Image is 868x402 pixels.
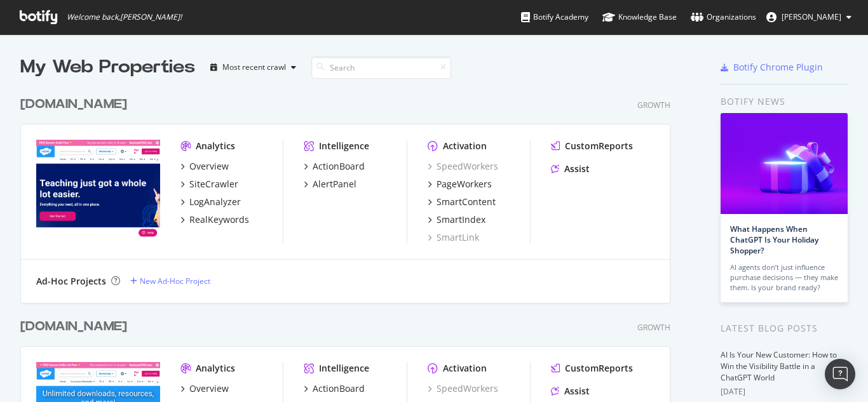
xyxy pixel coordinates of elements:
[551,385,590,398] a: Assist
[196,362,235,375] div: Analytics
[428,196,496,208] a: SmartContent
[180,178,238,191] a: SiteCrawler
[304,178,356,191] a: AlertPanel
[180,196,241,208] a: LogAnalyzer
[564,163,590,175] div: Assist
[140,276,210,286] div: New Ad-Hoc Project
[437,213,485,226] div: SmartIndex
[189,213,249,226] div: RealKeywords
[721,113,848,214] img: What Happens When ChatGPT Is Your Holiday Shopper?
[782,11,841,22] span: Emily Lasonder
[437,196,496,208] div: SmartContent
[437,178,492,191] div: PageWorkers
[730,224,818,256] a: What Happens When ChatGPT Is Your Holiday Shopper?
[721,321,848,335] div: Latest Blog Posts
[222,64,286,71] div: Most recent crawl
[564,385,590,398] div: Assist
[565,140,633,152] div: CustomReports
[36,140,160,239] img: www.twinkl.com.au
[189,196,241,208] div: LogAnalyzer
[130,276,210,286] a: New Ad-Hoc Project
[67,12,182,22] span: Welcome back, [PERSON_NAME] !
[721,349,837,383] a: AI Is Your New Customer: How to Win the Visibility Battle in a ChatGPT World
[721,386,848,398] div: [DATE]
[730,262,838,293] div: AI agents don’t just influence purchase decisions — they make them. Is your brand ready?
[551,362,633,375] a: CustomReports
[521,11,588,23] div: Botify Academy
[565,362,633,375] div: CustomReports
[637,322,670,333] div: Growth
[602,11,677,23] div: Knowledge Base
[319,362,369,375] div: Intelligence
[756,7,862,27] button: [PERSON_NAME]
[637,100,670,111] div: Growth
[180,213,249,226] a: RealKeywords
[428,160,498,173] a: SpeedWorkers
[428,213,485,226] a: SmartIndex
[189,178,238,191] div: SiteCrawler
[551,140,633,152] a: CustomReports
[428,382,498,395] a: SpeedWorkers
[428,231,479,244] a: SmartLink
[189,382,229,395] div: Overview
[189,160,229,173] div: Overview
[313,178,356,191] div: AlertPanel
[825,359,855,389] div: Open Intercom Messenger
[721,95,848,109] div: Botify news
[313,382,365,395] div: ActionBoard
[311,57,451,79] input: Search
[196,140,235,152] div: Analytics
[180,160,229,173] a: Overview
[20,318,127,336] div: [DOMAIN_NAME]
[443,362,487,375] div: Activation
[551,163,590,175] a: Assist
[20,55,195,80] div: My Web Properties
[205,57,301,77] button: Most recent crawl
[304,382,365,395] a: ActionBoard
[733,61,823,74] div: Botify Chrome Plugin
[304,160,365,173] a: ActionBoard
[180,382,229,395] a: Overview
[428,178,492,191] a: PageWorkers
[20,95,127,114] div: [DOMAIN_NAME]
[443,140,487,152] div: Activation
[691,11,756,23] div: Organizations
[36,275,106,288] div: Ad-Hoc Projects
[319,140,369,152] div: Intelligence
[20,95,132,114] a: [DOMAIN_NAME]
[721,61,823,74] a: Botify Chrome Plugin
[313,160,365,173] div: ActionBoard
[20,318,132,336] a: [DOMAIN_NAME]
